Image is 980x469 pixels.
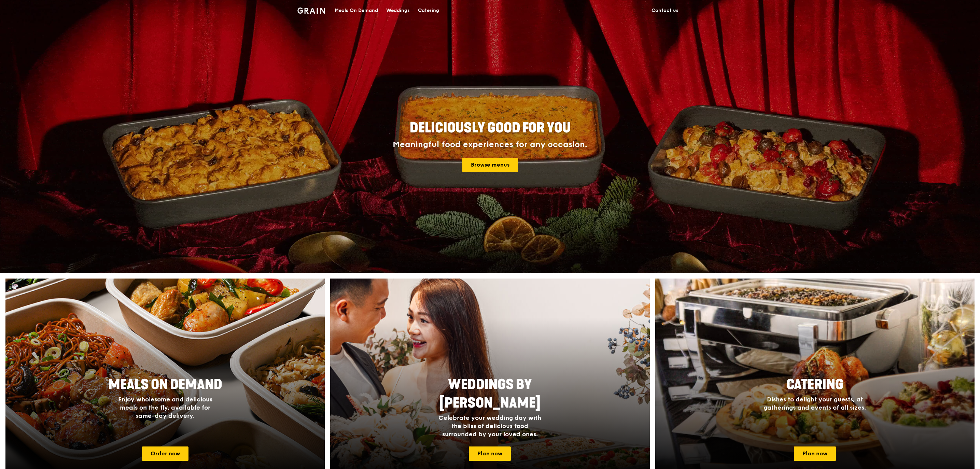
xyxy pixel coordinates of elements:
a: Weddings [382,0,414,21]
a: Plan now [794,446,836,461]
span: Enjoy wholesome and delicious meals on the fly, available for same-day delivery. [118,396,212,420]
div: Meaningful food experiences for any occasion. [367,140,613,150]
span: Dishes to delight your guests, at gatherings and events of all sizes. [764,396,866,411]
span: Meals On Demand [108,376,222,393]
span: Catering [786,376,843,393]
img: Grain [297,8,325,14]
a: Order now [142,446,188,461]
a: Browse menus [462,158,518,172]
div: Meals On Demand [335,0,378,21]
a: Contact us [647,0,683,21]
span: Celebrate your wedding day with the bliss of delicious food surrounded by your loved ones. [438,414,541,438]
span: Deliciously good for you [410,120,571,136]
a: Plan now [469,446,511,461]
div: Weddings [386,0,410,21]
div: Catering [418,0,439,21]
a: Catering [414,0,443,21]
span: Weddings by [PERSON_NAME] [439,376,541,411]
